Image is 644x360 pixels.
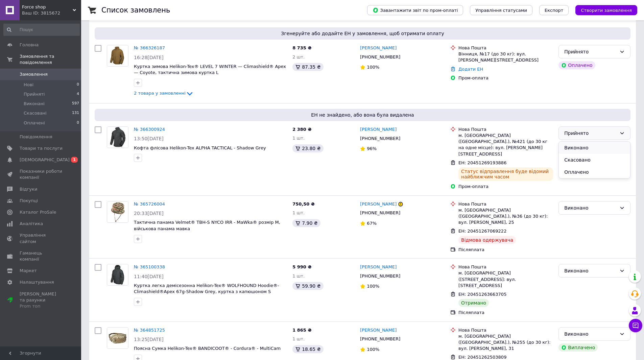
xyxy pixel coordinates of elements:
button: Експорт [539,5,569,15]
button: Створити замовлення [575,5,637,15]
div: [PHONE_NUMBER] [359,53,402,62]
img: Фото товару [107,264,128,285]
span: Аналітика [20,221,43,227]
span: 1 шт. [292,273,305,279]
a: № 365726004 [134,201,165,207]
a: № 366326187 [134,45,165,50]
span: 5 990 ₴ [292,264,311,269]
span: Маркет [20,268,37,274]
a: № 365100338 [134,264,165,269]
span: 13:50[DATE] [134,136,164,141]
div: Нова Пошта [458,264,553,270]
div: Післяплата [458,310,553,316]
span: 96% [367,146,377,151]
a: Фото товару [107,264,128,286]
h1: Список замовлень [101,6,170,14]
button: Управління статусами [470,5,532,15]
span: Управління сайтом [20,232,63,244]
span: Створити замовлення [581,8,632,13]
a: [PERSON_NAME] [360,45,397,51]
span: [PERSON_NAME] та рахунки [20,291,63,310]
span: Прийняті [24,91,45,97]
span: 1 шт. [292,210,305,215]
span: Експорт [545,8,564,13]
button: Завантажити звіт по пром-оплаті [367,5,463,15]
span: 1 шт. [292,336,305,341]
div: Нова Пошта [458,45,553,51]
a: Фото товару [107,126,128,148]
span: Оплачені [24,120,45,126]
span: Товари та послуги [20,145,63,151]
input: Пошук [3,24,80,36]
a: Кофта флісова Helikon-Tex ALPHA TACTICAL - Shadow Grey [134,145,266,150]
a: Поясна Сумка Helikon-Tex® BANDICOOT® - Cordura® - MultiCam [134,346,281,351]
span: Замовлення [20,71,48,77]
div: Prom топ [20,303,63,309]
div: 18.65 ₴ [292,345,323,353]
div: Ваш ID: 3815672 [22,10,81,16]
span: Головна [20,42,39,48]
span: 2 шт. [292,54,305,59]
div: 87.35 ₴ [292,63,323,71]
span: 8 735 ₴ [292,45,311,50]
span: 11:40[DATE] [134,274,164,279]
div: Нова Пошта [458,201,553,207]
a: [PERSON_NAME] [360,264,397,270]
span: ЕН: 20451263663705 [458,292,506,297]
span: Показники роботи компанії [20,168,63,181]
span: ЕН: 20451269193886 [458,160,506,165]
span: Скасовані [24,110,47,116]
img: Фото товару [107,127,128,148]
a: Додати ЕН [458,67,483,72]
li: Оплачено [559,166,630,178]
span: 0 [77,120,79,126]
span: 100% [367,347,379,352]
a: Куртка зимова Helikon-Tex® LEVEL 7 WINTER — Climashield® Apex — Coyote, тактична зимова куртка L [134,64,286,75]
span: Force shop [22,4,73,10]
span: Відгуки [20,186,37,192]
div: [PHONE_NUMBER] [359,209,402,217]
div: м. [GEOGRAPHIC_DATA] ([STREET_ADDRESS]: вул. [STREET_ADDRESS] [458,270,553,289]
span: 2 380 ₴ [292,127,311,132]
span: 750,50 ₴ [292,201,315,207]
a: [PERSON_NAME] [360,327,397,334]
div: Післяплата [458,247,553,253]
span: Замовлення та повідомлення [20,53,81,66]
div: Виконано [564,330,617,338]
div: Прийнято [564,129,617,137]
span: 20:33[DATE] [134,211,164,216]
span: Каталог ProSale [20,209,56,215]
span: Покупці [20,198,38,204]
button: Чат з покупцем [629,319,642,332]
div: м. [GEOGRAPHIC_DATA] ([GEOGRAPHIC_DATA].), №36 (до 30 кг): вул. [PERSON_NAME], 25 [458,207,553,226]
span: 1 шт. [292,136,305,141]
span: [DEMOGRAPHIC_DATA] [20,157,70,163]
a: № 366300924 [134,127,165,132]
a: Тактична панама Velmet® TBH-S NYCO IRR - MaWka® розмір М, військова панама мавка [134,220,280,231]
span: Згенеруйте або додайте ЕН у замовлення, щоб отримати оплату [97,30,628,37]
img: Фото товару [107,201,128,222]
span: 131 [72,110,79,116]
div: Отримано [458,299,489,307]
span: 0 [77,82,79,88]
div: [PHONE_NUMBER] [359,134,402,143]
a: № 364851725 [134,328,165,333]
span: 16:28[DATE] [134,55,164,60]
span: ЕН: 20451267069222 [458,229,506,234]
div: Виконано [564,204,617,212]
span: 4 [77,91,79,97]
div: Виконано [564,267,617,274]
div: Пром-оплата [458,75,553,81]
span: ЕН: 20451262503809 [458,355,506,360]
div: [PHONE_NUMBER] [359,335,402,343]
div: Прийнято [564,48,617,55]
div: Нова Пошта [458,327,553,333]
div: 7.90 ₴ [292,219,320,227]
li: Скасовано [559,154,630,166]
span: 2 товара у замовленні [134,91,186,96]
a: 2 товара у замовленні [134,91,194,96]
div: 59.90 ₴ [292,282,323,290]
a: Куртка легка демісезонна Helikon-Tex® WOLFHOUND Hoodie®-Climashield®Apex 67g-Shadow Grey, куртка ... [134,283,279,294]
